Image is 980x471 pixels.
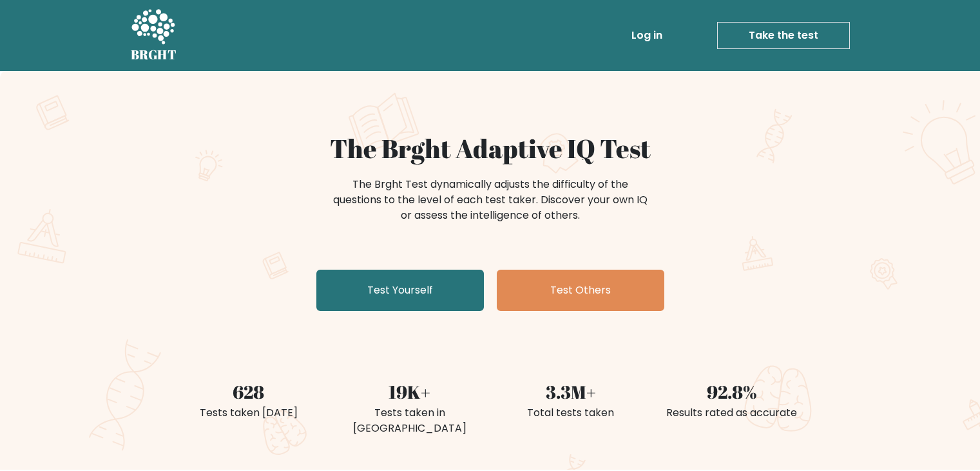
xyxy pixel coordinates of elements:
[337,405,483,436] div: Tests taken in [GEOGRAPHIC_DATA]
[626,23,668,48] a: Log in
[131,5,177,66] a: BRGHT
[498,378,644,405] div: 3.3M+
[176,133,805,164] h1: The Brght Adaptive IQ Test
[659,378,805,405] div: 92.8%
[131,47,177,63] h5: BRGHT
[316,270,484,311] a: Test Yourself
[176,405,322,421] div: Tests taken [DATE]
[329,177,651,223] div: The Brght Test dynamically adjusts the difficulty of the questions to the level of each test take...
[659,405,805,421] div: Results rated as accurate
[497,270,664,311] a: Test Others
[717,22,850,49] a: Take the test
[176,378,322,405] div: 628
[337,378,483,405] div: 19K+
[498,405,644,421] div: Total tests taken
